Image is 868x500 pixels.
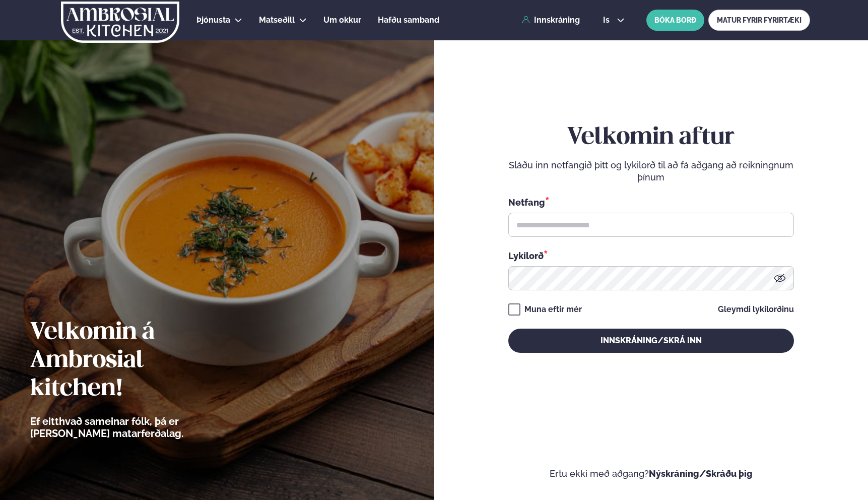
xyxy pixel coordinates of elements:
p: Ef eitthvað sameinar fólk, þá er [PERSON_NAME] matarferðalag. [30,415,239,440]
img: logo [60,2,180,43]
div: Netfang [508,196,794,209]
span: Matseðill [259,15,295,25]
button: BÓKA BORÐ [646,10,704,31]
button: is [595,16,633,24]
span: Um okkur [323,15,361,25]
p: Sláðu inn netfangið þitt og lykilorð til að fá aðgang að reikningnum þínum [508,159,794,183]
a: Hafðu samband [378,14,439,26]
h2: Velkomin á Ambrosial kitchen! [30,319,239,403]
span: Hafðu samband [378,15,439,25]
a: Gleymdi lykilorðinu [718,305,794,314]
h2: Velkomin aftur [508,123,794,152]
a: MATUR FYRIR FYRIRTÆKI [708,10,810,31]
a: Innskráning [522,16,580,25]
a: Nýskráning/Skráðu þig [649,468,753,479]
span: is [603,16,613,24]
a: Um okkur [323,14,361,26]
span: Þjónusta [196,15,230,25]
div: Lykilorð [508,249,794,262]
button: Innskráning/Skrá inn [508,329,794,353]
a: Þjónusta [196,14,230,26]
a: Matseðill [259,14,295,26]
p: Ertu ekki með aðgang? [464,468,838,480]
